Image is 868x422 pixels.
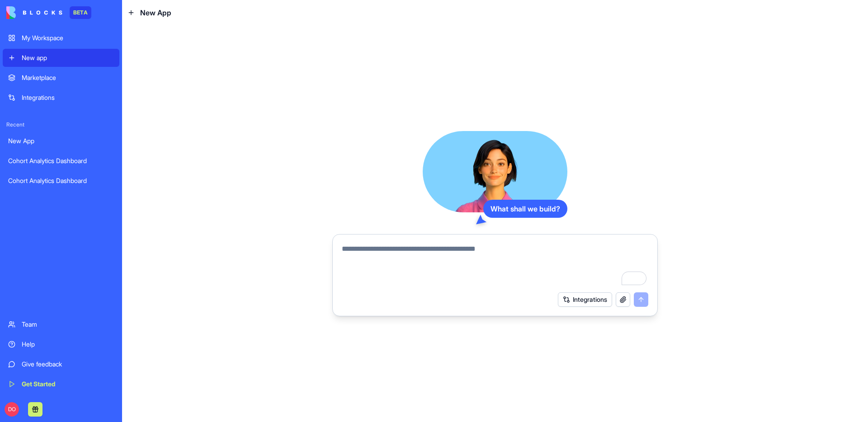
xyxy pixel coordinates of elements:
a: Give feedback [3,355,119,373]
div: Cohort Analytics Dashboard [8,176,114,185]
a: Help [3,335,119,353]
div: Cohort Analytics Dashboard [8,156,114,165]
div: Get Started [22,380,114,389]
a: Cohort Analytics Dashboard [3,172,119,190]
img: logo [6,6,62,19]
div: My Workspace [22,33,114,42]
a: New app [3,49,119,67]
div: Give feedback [22,360,114,369]
div: New App [8,136,114,145]
div: New app [22,53,114,62]
div: Integrations [22,93,114,102]
a: Integrations [3,89,119,107]
span: DO [5,402,19,417]
div: BETA [70,6,91,19]
button: Integrations [558,292,612,307]
a: BETA [6,6,91,19]
a: Marketplace [3,69,119,87]
a: Get Started [3,375,119,393]
textarea: To enrich screen reader interactions, please activate Accessibility in Grammarly extension settings [342,244,648,287]
div: Team [22,320,114,329]
div: What shall we build? [483,200,567,218]
a: Team [3,315,119,333]
a: Cohort Analytics Dashboard [3,152,119,170]
a: My Workspace [3,29,119,47]
div: Help [22,340,114,349]
span: New App [140,7,171,18]
span: Recent [3,121,119,128]
a: New App [3,132,119,150]
div: Marketplace [22,73,114,82]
